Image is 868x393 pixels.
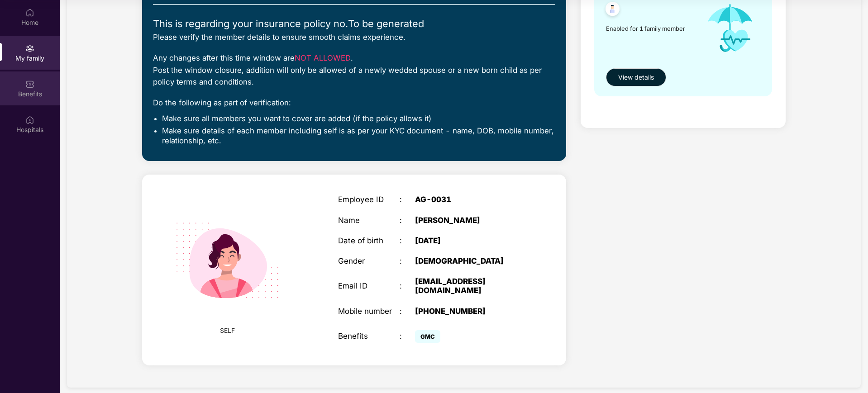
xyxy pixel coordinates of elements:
[338,281,400,290] div: Email ID
[153,16,555,31] div: This is regarding your insurance policy no. To be generated
[162,195,292,326] img: svg+xml;base64,PHN2ZyB4bWxucz0iaHR0cDovL3d3dy53My5vcmcvMjAwMC9zdmciIHdpZHRoPSIyMjQiIGhlaWdodD0iMT...
[220,326,235,336] span: SELF
[415,277,523,295] div: [EMAIL_ADDRESS][DOMAIN_NAME]
[338,307,400,316] div: Mobile number
[400,256,415,265] div: :
[400,236,415,245] div: :
[415,307,523,316] div: [PHONE_NUMBER]
[162,114,555,123] li: Make sure all members you want to cover are added (if the policy allows it)
[25,80,34,89] img: svg+xml;base64,PHN2ZyBpZD0iQmVuZWZpdHMiIHhtbG5zPSJodHRwOi8vd3d3LnczLm9yZy8yMDAwL3N2ZyIgd2lkdGg9Ij...
[338,256,400,265] div: Gender
[295,53,351,62] span: NOT ALLOWED
[415,330,440,343] span: GMC
[400,281,415,290] div: :
[338,216,400,225] div: Name
[415,195,523,204] div: AG-0031
[153,97,555,109] div: Do the following as part of verification:
[153,31,555,43] div: Please verify the member details to ensure smooth claims experience.
[415,216,523,225] div: [PERSON_NAME]
[338,236,400,245] div: Date of birth
[25,44,34,53] img: svg+xml;base64,PHN2ZyB3aWR0aD0iMjAiIGhlaWdodD0iMjAiIHZpZXdCb3g9IjAgMCAyMCAyMCIgZmlsbD0ibm9uZSIgeG...
[338,331,400,341] div: Benefits
[25,115,34,124] img: svg+xml;base64,PHN2ZyBpZD0iSG9zcGl0YWxzIiB4bWxucz0iaHR0cDovL3d3dy53My5vcmcvMjAwMC9zdmciIHdpZHRoPS...
[25,8,34,17] img: svg+xml;base64,PHN2ZyBpZD0iSG9tZSIgeG1sbnM9Imh0dHA6Ly93d3cudzMub3JnLzIwMDAvc3ZnIiB3aWR0aD0iMjAiIG...
[606,68,666,86] button: View details
[400,307,415,316] div: :
[606,24,697,33] span: Enabled for 1 family member
[400,195,415,204] div: :
[162,126,555,146] li: Make sure details of each member including self is as per your KYC document - name, DOB, mobile n...
[338,195,400,204] div: Employee ID
[153,52,555,88] div: Any changes after this time window are . Post the window closure, addition will only be allowed o...
[618,72,654,82] span: View details
[415,256,523,265] div: [DEMOGRAPHIC_DATA]
[400,331,415,341] div: :
[400,216,415,225] div: :
[415,236,523,245] div: [DATE]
